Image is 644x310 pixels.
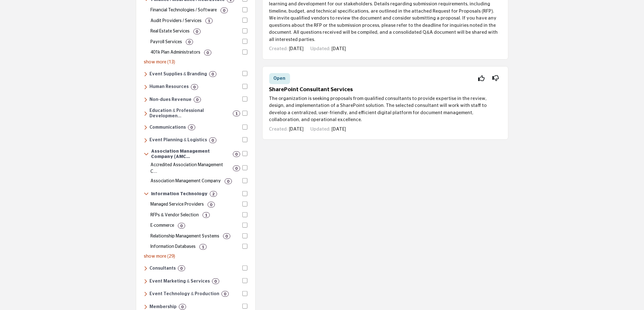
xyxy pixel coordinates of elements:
p: Online store and retail solutions. [150,222,174,229]
input: Select Information Technology [242,191,247,196]
h6: Technology solutions, including software, cybersecurity, cloud computing, data management, and di... [151,191,208,197]
input: Select 401k Plan Administrators [242,50,247,55]
h6: Professional management, strategic guidance, and operational support to help associations streaml... [151,149,231,160]
div: 1 Results For Information Databases [199,244,207,250]
div: 0 Results For Financial Technologies / Software [221,8,228,13]
input: Select Payroll Services [242,39,247,44]
input: Select Education & Professional Development [242,111,247,116]
div: 1 Results For Audit Providers / Services [205,18,213,24]
div: 2 Results For Information Technology [210,191,217,197]
p: show more (13) [144,59,247,66]
span: Updated: [310,46,331,51]
span: Updated: [310,127,331,132]
p: Customer and relationship management systems. [150,233,219,240]
p: show more (29) [144,253,247,260]
b: 0 [181,305,184,309]
div: 0 Results For Real Estate Services [193,29,201,34]
h6: Strategic marketing, sponsorship sales, and tradeshow management services to maximize event visib... [149,279,210,284]
input: Select Non-dues Revenue [242,97,247,102]
b: 0 [188,40,191,44]
b: 0 [180,266,183,271]
input: Select Event Marketing & Services [242,278,247,283]
span: [DATE] [331,46,346,51]
b: 0 [223,8,225,13]
div: 0 Results For Relationship Management Systems [223,233,230,239]
h6: Expert guidance across various areas, including technology, marketing, leadership, finance, educa... [149,266,176,271]
p: Certified association management services. [150,162,229,175]
input: Select Real Estate Services [242,28,247,33]
div: 0 Results For Event Marketing & Services [212,278,219,284]
input: Select Audit Providers / Services [242,18,247,23]
b: 1 [235,111,238,116]
div: 0 Results For Association Management Company (AMC) [233,151,240,157]
b: 0 [224,292,226,296]
b: 0 [207,50,209,55]
input: Select Relationship Management Systems [242,233,247,238]
b: 0 [210,202,212,207]
div: 0 Results For Accredited Association Management Company [233,166,240,171]
b: 1 [208,19,210,23]
div: 1 Results For Education & Professional Development [233,111,240,116]
p: Managed services for associations. [150,178,221,184]
input: Select Managed Service Providers [242,202,247,207]
b: 1 [205,213,207,217]
h6: Training, certification, career development, and learning solutions to enhance skills, engagement... [149,108,231,119]
input: Select RFPs & Vendor Selection [242,212,247,217]
p: The organization is seeking proposals from qualified consultants to provide expertise in the revi... [269,95,501,124]
b: 0 [212,72,214,76]
div: 0 Results For E-commerce [178,223,185,229]
h6: Services for messaging, public relations, video production, webinars, and content management to e... [149,125,186,130]
p: Payroll processing and management services. [150,39,182,45]
input: Select Association Management Company (AMC) [242,151,247,156]
input: Select Event Technology & Production [242,291,247,296]
div: 1 Results For RFPs & Vendor Selection [203,212,210,218]
input: Select Human Resources [242,84,247,89]
b: 0 [212,138,214,143]
input: Select Association Management Company [242,178,247,183]
h6: Services and solutions for employee management, benefits, recruiting, compliance, and workforce d... [149,84,189,90]
b: 0 [235,166,238,171]
h5: SharePoint Consultant Services [269,86,501,93]
b: 0 [227,179,229,184]
div: 0 Results For Non-dues Revenue [194,97,201,102]
input: Select Accredited Association Management Company [242,165,247,170]
p: Managed IT service and support. [150,201,204,208]
p: Software for financial management. [150,7,217,14]
b: 0 [215,279,217,284]
b: 0 [191,125,193,130]
div: 0 Results For Event Supplies & Branding [209,71,216,77]
h6: Event planning, venue selection, and on-site management for meetings, conferences, and tradeshows. [149,137,207,143]
b: 0 [226,234,228,238]
input: Select Consultants [242,266,247,271]
div: 0 Results For Human Resources [191,84,198,90]
input: Select Information Databases [242,244,247,249]
i: Not Interested [493,78,499,79]
div: 0 Results For Event Technology & Production [222,291,229,297]
h6: Customized event materials such as badges, branded merchandise, lanyards, and photography service... [149,72,207,77]
span: [DATE] [331,127,346,132]
p: Vendor selection and RFP management. [150,212,199,219]
input: Select Event Planning & Logistics [242,137,247,142]
input: Select Communications [242,125,247,130]
b: 0 [235,152,238,156]
h6: Technology and production services, including audiovisual solutions, registration software, mobil... [149,291,219,297]
span: [DATE] [289,127,304,132]
div: 0 Results For Consultants [178,266,185,271]
input: Select Membership [242,304,247,309]
i: Interested [478,78,485,79]
b: 0 [196,97,198,102]
span: Open [274,76,286,81]
div: 0 Results For Membership [179,304,186,310]
input: Select Event Supplies & Branding [242,71,247,76]
div: 0 Results For 401k Plan Administrators [204,50,211,56]
input: Select E-commerce [242,223,247,228]
div: 0 Results For Association Management Company [225,178,232,184]
p: Realtor and property management solutions. [150,28,190,35]
h6: Services and strategies for member engagement, retention, communication, and research to enhance ... [149,304,177,310]
p: 401(k) administration and retirement plans. [150,49,200,56]
p: Information databases and research tools. [150,243,196,250]
h6: Programs like affinity partnerships, sponsorships, and other revenue-generating opportunities tha... [149,97,191,102]
div: 0 Results For Managed Service Providers [208,202,215,208]
b: 0 [196,29,198,34]
input: Select Financial Technologies / Software [242,7,247,12]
